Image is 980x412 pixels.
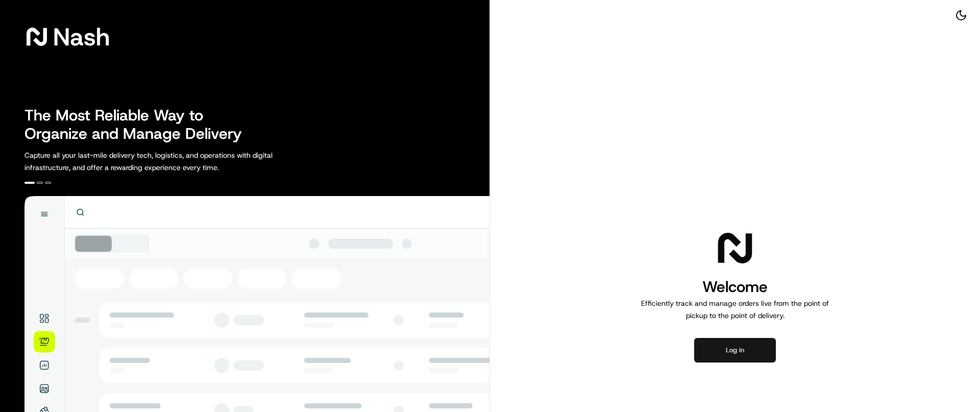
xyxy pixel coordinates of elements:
p: Capture all your last-mile delivery tech, logistics, and operations with digital infrastructure, ... [24,149,318,174]
span: Nash [53,27,110,47]
p: Efficiently track and manage orders live from the point of pickup to the point of delivery. [637,297,833,322]
button: Log in [694,338,776,362]
h2: The Most Reliable Way to Organize and Manage Delivery [24,106,253,143]
h1: Welcome [637,277,833,297]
